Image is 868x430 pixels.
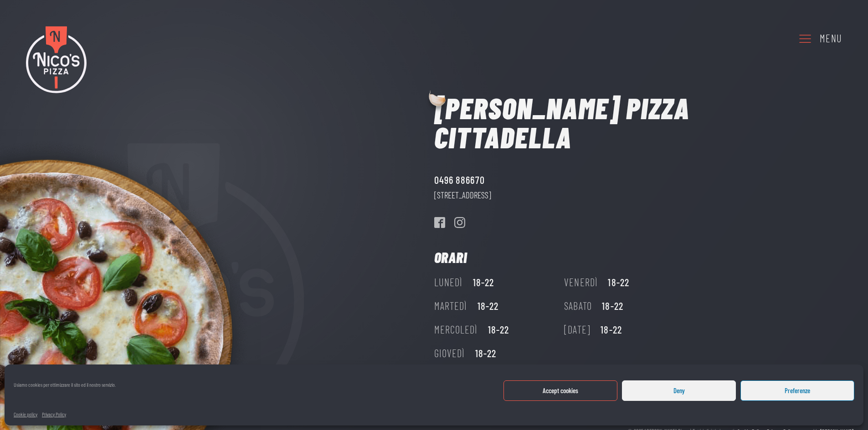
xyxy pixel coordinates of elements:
[434,274,463,291] div: Lunedì
[608,274,629,291] div: 18-22
[601,322,622,338] div: 18-22
[434,250,467,264] h2: Orari
[14,410,37,419] a: Cookie policy
[478,298,499,314] div: 18-22
[602,298,623,314] div: 18-22
[503,380,617,401] button: Accept cookies
[740,380,854,401] button: Preferenze
[820,30,842,47] div: Menu
[798,26,842,51] a: Menu
[434,322,478,338] div: Mercoledì
[434,298,467,314] div: Martedì
[434,188,491,202] a: [STREET_ADDRESS]
[14,380,116,399] div: Usiamo cookies per ottimizzare il sito ed il nostro servizio.
[622,380,736,401] button: Deny
[564,322,591,338] div: [DATE]
[26,26,87,93] img: Nico's Pizza Logo Colori
[473,274,494,291] div: 18-22
[488,322,509,338] div: 18-22
[434,345,465,362] div: Giovedì
[475,345,497,362] div: 18-22
[564,274,598,291] div: Venerdì
[42,410,66,419] a: Privacy Policy
[434,172,485,188] a: 0496 886670
[434,93,695,152] h1: [PERSON_NAME] Pizza Cittadella
[564,298,592,314] div: Sabato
